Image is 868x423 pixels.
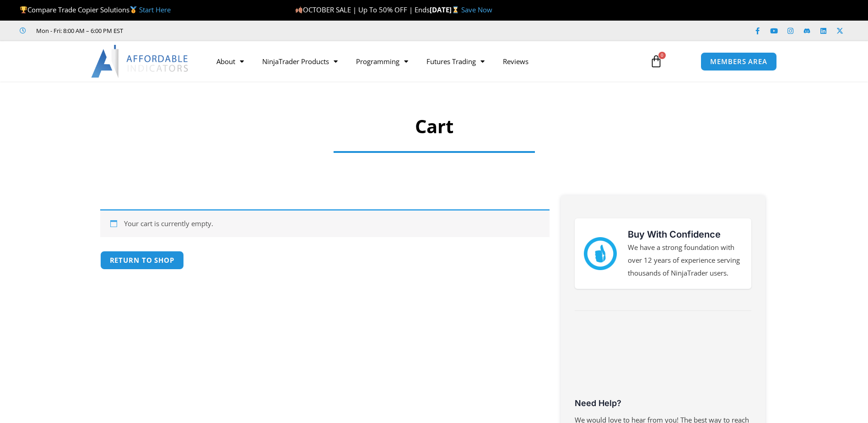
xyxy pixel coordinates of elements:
span: OCTOBER SALE | Up To 50% OFF | Ends [295,5,430,14]
h3: Need Help? [575,398,751,408]
a: Reviews [494,51,538,72]
span: 0 [658,52,666,59]
span: Mon - Fri: 8:00 AM – 6:00 PM EST [34,25,123,36]
iframe: Customer reviews powered by Trustpilot [575,327,751,396]
a: Start Here [139,5,171,14]
a: Futures Trading [417,51,494,72]
nav: Menu [207,51,639,72]
strong: [DATE] [430,5,461,14]
img: 🍂 [296,6,302,13]
a: About [207,51,253,72]
h1: Cart [131,114,737,139]
span: MEMBERS AREA [710,58,767,65]
a: MEMBERS AREA [701,52,777,71]
a: Programming [347,51,417,72]
a: Save Now [461,5,492,14]
img: mark thumbs good 43913 | Affordable Indicators – NinjaTrader [584,237,617,270]
a: NinjaTrader Products [253,51,347,72]
h3: Buy With Confidence [628,228,742,241]
div: Your cart is currently empty. [100,209,550,237]
img: ⌛ [452,6,459,13]
iframe: Customer reviews powered by Trustpilot [136,26,273,35]
img: LogoAI | Affordable Indicators – NinjaTrader [91,45,189,78]
img: 🏆 [20,6,27,13]
a: Return to shop [100,251,184,270]
img: 🥇 [130,6,137,13]
span: Compare Trade Copier Solutions [20,5,171,14]
a: 0 [636,48,676,75]
p: We have a strong foundation with over 12 years of experience serving thousands of NinjaTrader users. [628,241,742,280]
